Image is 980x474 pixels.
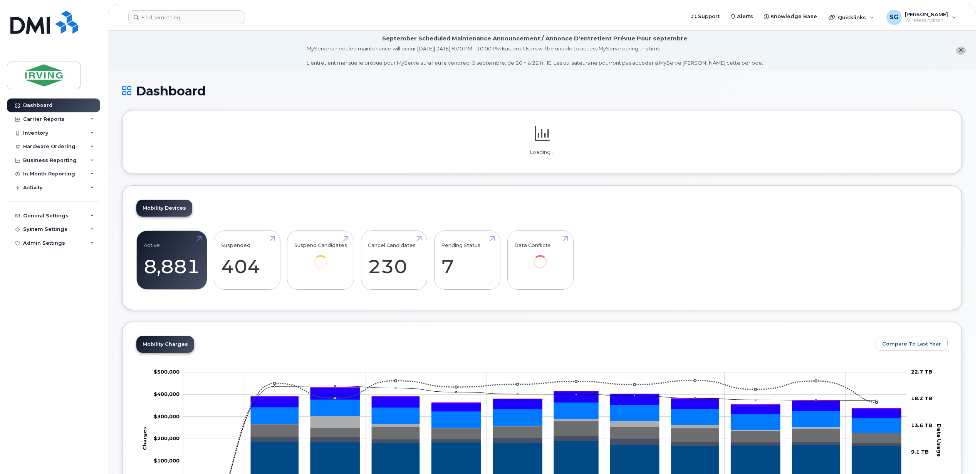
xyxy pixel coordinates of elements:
button: close notification [956,47,966,55]
a: Suspended 404 [221,235,273,285]
h1: Dashboard [122,84,962,98]
a: Cancel Candidates 230 [368,235,420,285]
tspan: Data Usage [936,424,942,457]
tspan: 9.1 TB [911,449,929,455]
tspan: 13.6 TB [911,422,932,428]
g: $0 [154,435,180,441]
a: Suspend Candidates [294,235,347,279]
tspan: 18.2 TB [911,395,932,401]
tspan: $500,000 [154,369,180,375]
a: Mobility Charges [136,336,194,353]
tspan: $400,000 [154,391,180,397]
tspan: $300,000 [154,413,180,419]
g: $0 [154,457,180,464]
a: Data Conflicts [514,235,566,279]
span: Compare To Last Year [882,340,941,347]
tspan: $200,000 [154,435,180,441]
a: Pending Status 7 [441,235,493,285]
g: $0 [154,413,180,419]
button: Compare To Last Year [876,337,948,350]
a: Active 8,881 [144,235,200,285]
tspan: Charges [141,427,147,450]
tspan: 22.7 TB [911,369,932,375]
g: $0 [154,391,180,397]
tspan: $100,000 [154,457,180,464]
p: Loading... [136,149,948,156]
a: Mobility Devices [136,200,192,217]
g: $0 [154,369,180,375]
div: September Scheduled Maintenance Announcement / Annonce D'entretient Prévue Pour septembre [382,35,687,43]
div: MyServe scheduled maintenance will occur [DATE][DATE] 8:00 PM - 10:00 PM Eastern. Users will be u... [307,45,763,67]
